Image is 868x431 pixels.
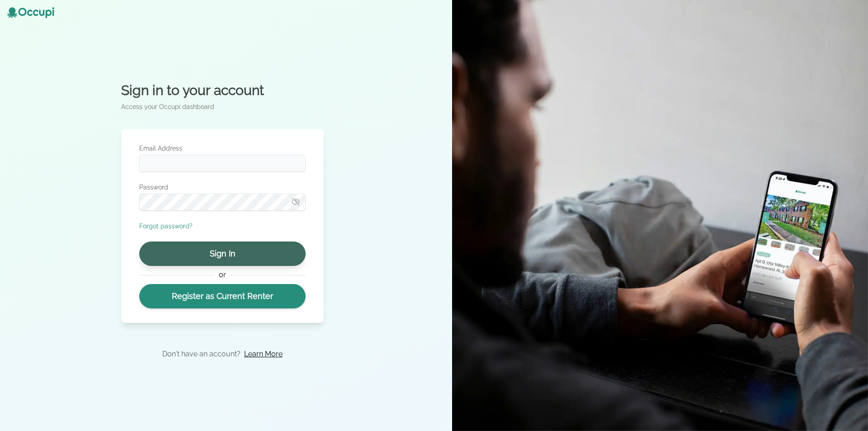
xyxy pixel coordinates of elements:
label: Email Address [139,144,306,153]
button: Forgot password? [139,222,193,231]
span: or [214,270,230,280]
a: Register as Current Renter [139,284,306,308]
h2: Sign in to your account [121,82,324,99]
p: Access your Occupi dashboard [121,102,324,111]
a: Learn More [244,349,283,360]
button: Sign In [139,242,306,266]
label: Password [139,183,306,192]
p: Don't have an account? [162,349,241,360]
